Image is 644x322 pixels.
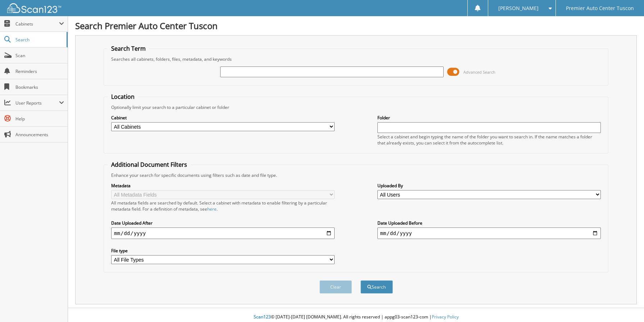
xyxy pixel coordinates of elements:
div: Enhance your search for specific documents using filters such as date and file type. [108,172,604,178]
button: Clear [319,280,352,294]
span: Announcements [15,132,64,138]
input: start [111,227,335,239]
button: Search [360,280,393,294]
div: Select a cabinet and begin typing the name of the folder you want to search in. If the name match... [377,134,601,146]
div: Optionally limit your search to a particular cabinet or folder [108,104,604,110]
div: All metadata fields are searched by default. Select a cabinet with metadata to enable filtering b... [111,200,335,212]
label: Metadata [111,183,335,189]
span: [PERSON_NAME] [498,6,539,10]
span: Bookmarks [15,84,64,90]
legend: Search Term [108,45,149,52]
span: Scan123 [254,314,271,320]
h1: Search Premier Auto Center Tuscon [75,20,637,32]
span: Reminders [15,68,64,74]
span: User Reports [15,100,59,106]
a: here [207,206,217,212]
label: Date Uploaded After [111,220,335,226]
legend: Location [108,93,138,101]
span: Help [15,116,64,122]
span: Advanced Search [463,69,495,75]
label: Date Uploaded Before [377,220,601,226]
label: Uploaded By [377,183,601,189]
label: Folder [377,115,601,121]
input: end [377,227,601,239]
span: Scan [15,52,64,59]
span: Cabinets [15,21,59,27]
img: scan123-logo-white.svg [7,3,61,13]
legend: Additional Document Filters [108,161,191,169]
span: Search [15,37,63,43]
label: Cabinet [111,115,335,121]
a: Privacy Policy [432,314,459,320]
label: File type [111,248,335,254]
div: Searches all cabinets, folders, files, metadata, and keywords [108,56,604,62]
span: Premier Auto Center Tuscon [566,6,634,10]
